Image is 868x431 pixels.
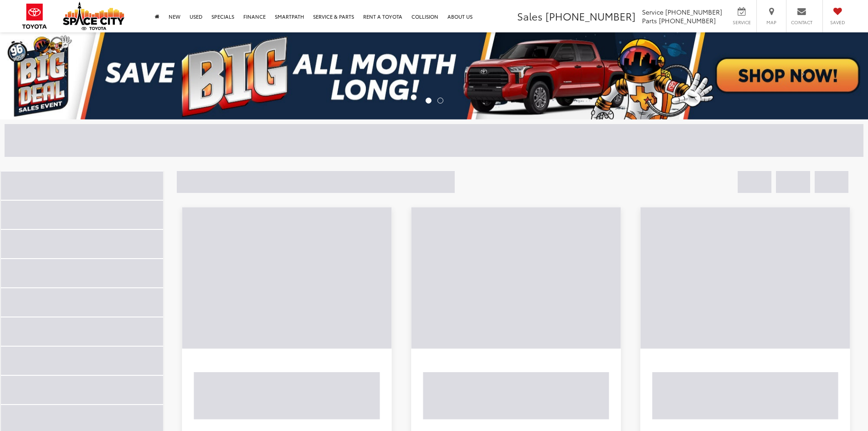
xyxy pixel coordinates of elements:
span: Map [761,19,781,26]
span: [PHONE_NUMBER] [545,9,636,23]
span: Contact [791,19,812,26]
span: Saved [827,19,847,26]
span: [PHONE_NUMBER] [665,7,722,16]
span: Service [731,19,752,26]
span: Parts [642,16,657,25]
span: Service [642,7,663,16]
img: Space City Toyota [63,2,124,30]
span: Sales [517,9,543,23]
span: [PHONE_NUMBER] [659,16,716,25]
